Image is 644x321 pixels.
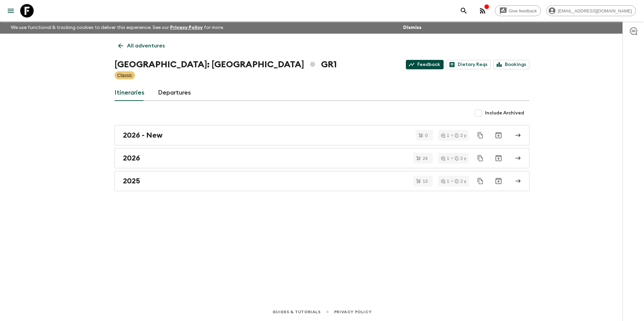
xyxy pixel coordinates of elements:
[421,133,431,138] span: 0
[401,23,423,32] button: Dismiss
[441,156,449,160] div: 1
[123,177,140,185] h2: 2025
[485,110,524,116] span: Include Archived
[441,179,449,183] div: 1
[441,133,449,138] div: 1
[492,129,505,142] button: Archive
[554,8,636,13] span: [EMAIL_ADDRESS][DOMAIN_NAME]
[495,5,541,16] a: Give feedback
[474,175,486,187] button: Duplicate
[123,131,163,140] h2: 2026 - New
[492,174,505,188] button: Archive
[406,60,444,69] a: Feedback
[115,58,337,71] h1: [GEOGRAPHIC_DATA]: [GEOGRAPHIC_DATA] GR1
[446,60,491,69] a: Dietary Reqs
[419,156,431,160] span: 24
[334,308,372,316] a: Privacy Policy
[127,42,165,50] p: All adventures
[115,148,529,168] a: 2026
[115,125,529,145] a: 2026 - New
[8,22,227,34] p: We use functional & tracking cookies to deliver this experience. See our for more.
[117,72,132,79] p: Classic
[419,179,431,183] span: 13
[170,25,203,30] a: Privacy Policy
[272,308,321,316] a: Guides & Tutorials
[115,85,144,101] a: Itineraries
[115,39,168,52] a: All adventures
[455,179,466,183] div: 2 y
[546,5,636,16] div: [EMAIL_ADDRESS][DOMAIN_NAME]
[505,8,541,13] span: Give feedback
[115,171,529,191] a: 2025
[455,133,466,138] div: 2 y
[474,129,486,141] button: Duplicate
[457,4,471,17] button: search adventures
[455,156,466,160] div: 2 y
[158,85,191,101] a: Departures
[123,154,140,163] h2: 2026
[474,152,486,164] button: Duplicate
[4,4,18,17] button: menu
[492,151,505,165] button: Archive
[493,60,529,69] a: Bookings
